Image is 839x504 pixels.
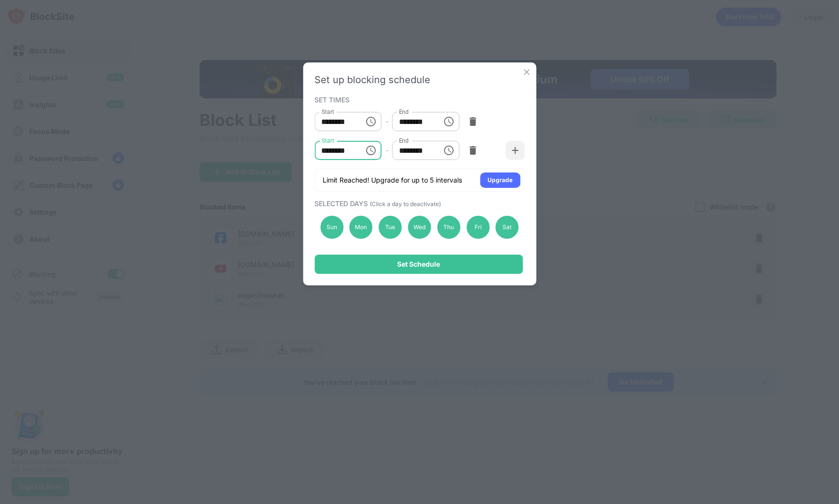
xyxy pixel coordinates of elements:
span: (Click a day to deactivate) [370,200,441,208]
label: Start [321,136,334,145]
div: SET TIMES [314,96,522,103]
div: - [386,116,388,127]
label: End [399,108,409,116]
div: Sun [320,216,343,239]
button: Choose time, selected time is 9:55 PM [362,141,381,160]
button: Choose time, selected time is 12:00 AM [362,112,381,131]
div: Tue [379,216,402,239]
div: - [386,145,388,156]
label: End [399,136,409,145]
div: Upgrade [488,175,513,185]
div: Set up blocking schedule [314,74,525,86]
button: Choose time, selected time is 11:59 PM [439,141,459,160]
div: SELECTED DAYS [314,199,522,208]
div: Thu [437,216,460,239]
img: x-button.svg [522,67,531,77]
div: Wed [408,216,431,239]
button: Choose time, selected time is 8:30 PM [439,112,459,131]
div: Mon [350,216,373,239]
div: Limit Reached! Upgrade for up to 5 intervals [323,175,462,185]
div: Sat [496,216,519,239]
div: Fri [466,216,489,239]
label: Start [321,108,334,116]
div: Set Schedule [397,260,440,268]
